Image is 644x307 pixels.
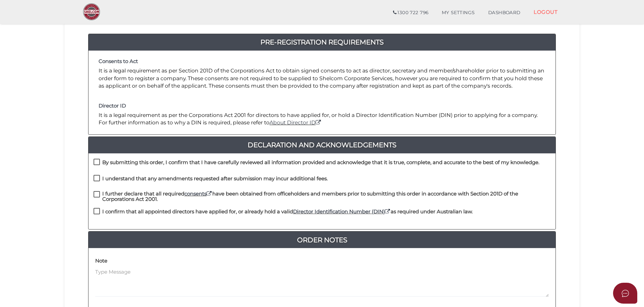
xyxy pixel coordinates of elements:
button: Open asap [613,283,637,304]
h4: I further declare that all required have been obtained from officeholders and members prior to su... [102,191,550,202]
h4: I understand that any amendments requested after submission may incur additional fees. [102,176,328,182]
a: Pre-Registration Requirements [88,37,556,48]
a: MY SETTINGS [435,6,481,20]
a: Declaration And Acknowledgements [88,140,556,150]
a: 1300 722 796 [386,6,435,20]
p: It is a legal requirement as per Section 201D of the Corporations Act to obtain signed consents t... [99,67,545,90]
a: Director Identification Number (DIN) [293,208,391,215]
a: Order Notes [88,235,556,245]
h4: Consents to Act [99,59,545,64]
h4: I confirm that all appointed directors have applied for, or already hold a valid as required unde... [102,209,473,215]
a: DASHBOARD [481,6,527,20]
h4: By submitting this order, I confirm that I have carefully reviewed all information provided and a... [102,160,539,165]
a: LOGOUT [527,5,564,19]
h4: Note [95,258,107,264]
a: consents [184,190,212,197]
h4: Director ID [99,103,545,109]
a: About Director ID [270,119,322,126]
p: It is a legal requirement as per the Corporations Act 2001 for directors to have applied for, or ... [99,112,545,127]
